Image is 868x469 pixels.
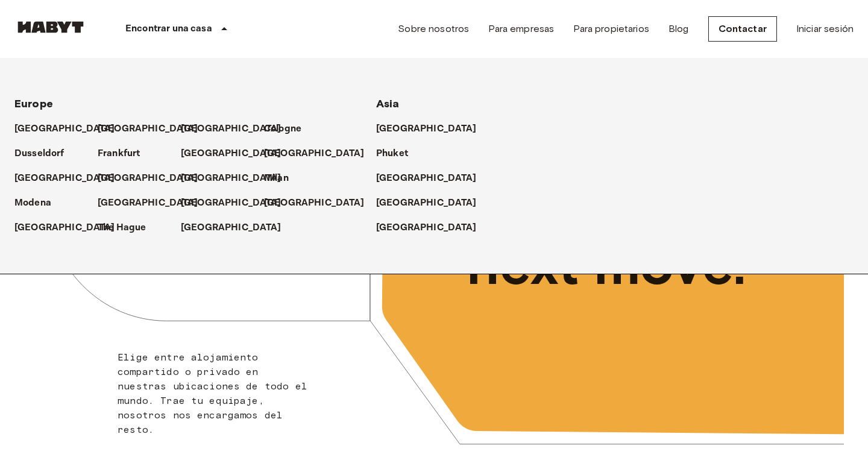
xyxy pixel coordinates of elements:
[98,122,198,136] p: [GEOGRAPHIC_DATA]
[376,196,489,210] a: [GEOGRAPHIC_DATA]
[573,22,649,36] a: Para propietarios
[376,122,477,136] p: [GEOGRAPHIC_DATA]
[181,196,281,210] p: [GEOGRAPHIC_DATA]
[14,221,127,235] a: [GEOGRAPHIC_DATA]
[14,196,63,210] a: Modena
[264,171,301,186] a: Milan
[708,16,777,42] a: Contactar
[181,171,281,186] p: [GEOGRAPHIC_DATA]
[181,146,294,161] a: [GEOGRAPHIC_DATA]
[264,196,365,210] p: [GEOGRAPHIC_DATA]
[376,221,489,235] a: [GEOGRAPHIC_DATA]
[98,146,140,161] p: Frankfurt
[376,171,489,186] a: [GEOGRAPHIC_DATA]
[14,146,77,161] a: Dusseldorf
[14,171,115,186] p: [GEOGRAPHIC_DATA]
[376,171,477,186] p: [GEOGRAPHIC_DATA]
[98,196,198,210] p: [GEOGRAPHIC_DATA]
[376,146,420,161] a: Phuket
[181,146,281,161] p: [GEOGRAPHIC_DATA]
[98,221,158,235] a: The Hague
[398,22,469,36] a: Sobre nosotros
[264,122,313,136] a: Cologne
[376,97,400,110] span: Asia
[14,171,127,186] a: [GEOGRAPHIC_DATA]
[181,122,294,136] a: [GEOGRAPHIC_DATA]
[98,171,198,186] p: [GEOGRAPHIC_DATA]
[264,146,377,161] a: [GEOGRAPHIC_DATA]
[14,122,115,136] p: [GEOGRAPHIC_DATA]
[98,122,210,136] a: [GEOGRAPHIC_DATA]
[181,122,281,136] p: [GEOGRAPHIC_DATA]
[181,196,294,210] a: [GEOGRAPHIC_DATA]
[181,171,294,186] a: [GEOGRAPHIC_DATA]
[14,97,53,110] span: Europe
[264,171,289,186] p: Milan
[376,122,489,136] a: [GEOGRAPHIC_DATA]
[98,196,210,210] a: [GEOGRAPHIC_DATA]
[467,174,794,295] span: Unlock your next move.
[376,221,477,235] p: [GEOGRAPHIC_DATA]
[14,122,127,136] a: [GEOGRAPHIC_DATA]
[264,196,377,210] a: [GEOGRAPHIC_DATA]
[264,122,301,136] p: Cologne
[376,196,477,210] p: [GEOGRAPHIC_DATA]
[181,221,281,235] p: [GEOGRAPHIC_DATA]
[668,22,689,36] a: Blog
[98,171,210,186] a: [GEOGRAPHIC_DATA]
[98,221,146,235] p: The Hague
[118,351,307,435] span: Elige entre alojamiento compartido o privado en nuestras ubicaciones de todo el mundo. Trae tu eq...
[125,22,212,36] p: Encontrar una casa
[376,146,408,161] p: Phuket
[264,146,365,161] p: [GEOGRAPHIC_DATA]
[14,221,115,235] p: [GEOGRAPHIC_DATA]
[181,221,294,235] a: [GEOGRAPHIC_DATA]
[14,196,51,210] p: Modena
[488,22,554,36] a: Para empresas
[14,146,64,161] p: Dusseldorf
[14,21,87,33] img: Habyt
[98,146,152,161] a: Frankfurt
[796,22,854,36] a: Iniciar sesión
